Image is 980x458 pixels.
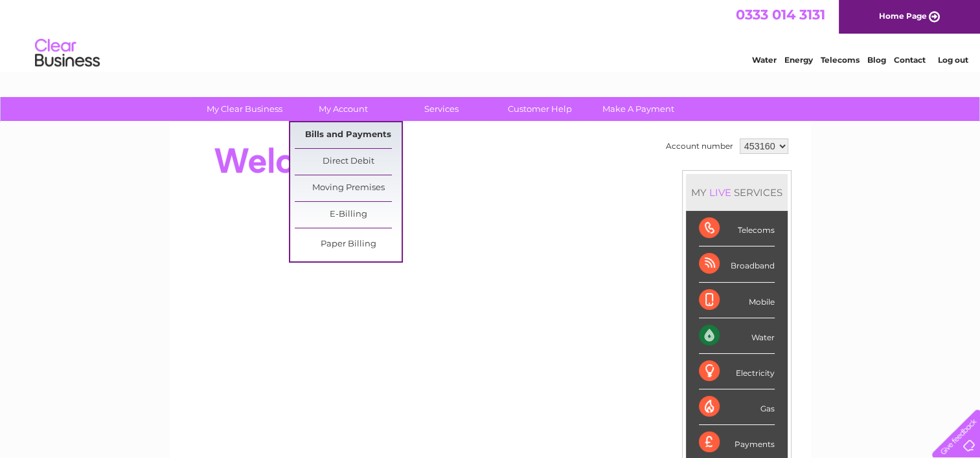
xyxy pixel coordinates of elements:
a: Blog [867,55,886,65]
div: Broadband [699,246,775,282]
a: My Clear Business [191,97,298,121]
a: Make A Payment [585,97,692,121]
img: logo.png [34,34,100,73]
a: Paper Billing [295,232,402,257]
div: LIVE [707,186,734,199]
div: Gas [699,389,775,425]
div: Telecoms [699,211,775,246]
a: Customer Help [486,97,593,121]
a: Contact [894,55,926,65]
div: Water [699,318,775,354]
a: Bills and Payments [295,122,402,148]
div: Clear Business is a trading name of Verastar Limited (registered in [GEOGRAPHIC_DATA] No. 3667643... [185,7,797,63]
a: 0333 014 3131 [736,6,825,23]
a: My Account [290,97,396,121]
a: Log out [937,55,968,65]
a: Services [388,97,495,121]
a: Direct Debit [295,149,402,175]
div: Electricity [699,354,775,389]
div: MY SERVICES [686,174,788,211]
a: E-Billing [295,202,402,228]
a: Energy [784,55,813,65]
div: Mobile [699,283,775,318]
a: Water [752,55,777,65]
a: Telecoms [821,55,860,65]
td: Account number [663,135,736,157]
a: Moving Premises [295,175,402,201]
